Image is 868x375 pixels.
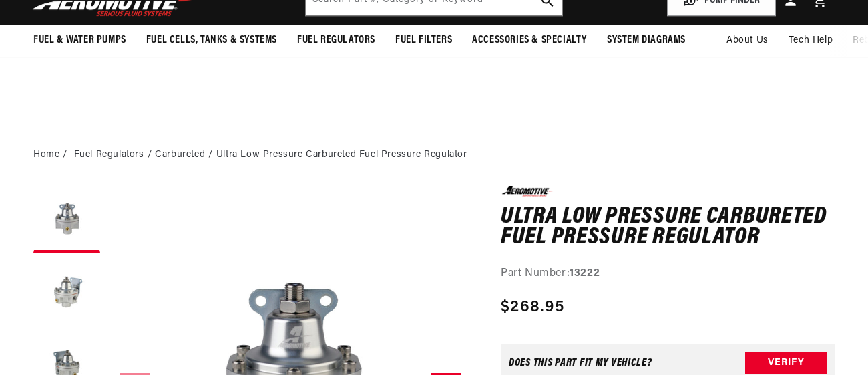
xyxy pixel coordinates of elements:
span: Accessories & Specialty [472,33,587,47]
h1: Ultra Low Pressure Carbureted Fuel Pressure Regulator [501,207,835,249]
span: Fuel & Water Pumps [33,33,126,47]
div: Part Number: [501,265,835,283]
button: Verify [745,352,827,374]
summary: Tech Help [779,25,843,57]
span: Fuel Filters [395,33,452,47]
span: Tech Help [789,33,833,48]
span: About Us [726,35,769,45]
summary: Fuel Filters [385,25,462,56]
span: System Diagrams [607,33,686,47]
summary: Fuel & Water Pumps [23,25,136,56]
summary: Fuel Regulators [287,25,385,56]
div: Does This part fit My vehicle? [509,358,652,368]
a: About Us [716,25,779,57]
a: Home [33,148,59,162]
span: $268.95 [501,295,564,320]
summary: Accessories & Specialty [462,25,597,56]
summary: System Diagrams [597,25,696,56]
li: Fuel Regulators [74,148,156,162]
button: Load image 1 in gallery view [33,186,100,253]
summary: Fuel Cells, Tanks & Systems [136,25,287,56]
li: Ultra Low Pressure Carbureted Fuel Pressure Regulator [216,148,467,162]
nav: breadcrumbs [33,148,835,162]
button: Load image 2 in gallery view [33,259,100,326]
span: Fuel Regulators [297,33,375,47]
strong: 13222 [570,268,600,279]
li: Carbureted [155,148,216,162]
span: Fuel Cells, Tanks & Systems [146,33,277,47]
